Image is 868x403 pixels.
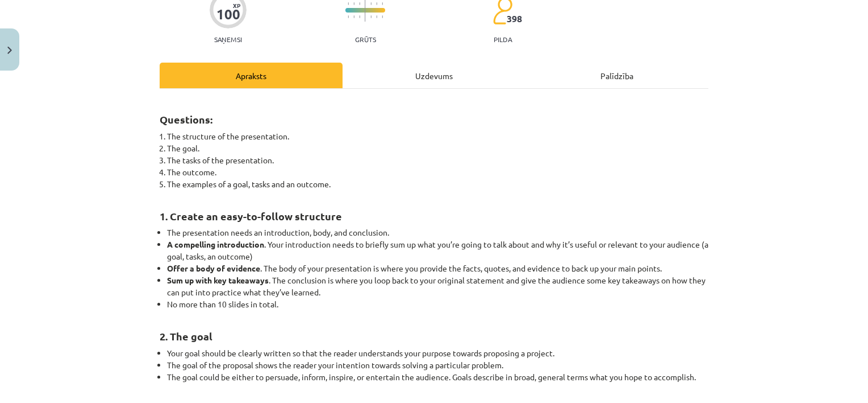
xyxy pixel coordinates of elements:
[167,274,708,298] li: . The conclusion is where you loop back to your original statement and give the audience some key...
[216,6,240,22] div: 100
[359,2,360,5] img: icon-short-line-57e1e144782c952c97e751825c79c345078a6d821885a25fce030b3d8c18986b.svg
[167,130,708,142] li: The structure of the presentation.
[167,239,264,249] b: A compelling introduction
[353,2,354,5] img: icon-short-line-57e1e144782c952c97e751825c79c345078a6d821885a25fce030b3d8c18986b.svg
[348,15,349,18] img: icon-short-line-57e1e144782c952c97e751825c79c345078a6d821885a25fce030b3d8c18986b.svg
[167,178,708,190] li: The examples of a goal, tasks and an outcome.
[167,262,708,274] li: . The body of your presentation is where you provide the facts, quotes, and evidence to back up y...
[507,14,522,24] span: 398
[160,63,343,88] div: Apraksts
[382,2,383,5] img: icon-short-line-57e1e144782c952c97e751825c79c345078a6d821885a25fce030b3d8c18986b.svg
[167,166,708,178] li: The outcome.
[376,15,377,18] img: icon-short-line-57e1e144782c952c97e751825c79c345078a6d821885a25fce030b3d8c18986b.svg
[167,238,708,262] li: . Your introduction needs to briefly sum up what you’re going to talk about and why it’s useful o...
[525,63,708,88] div: Palīdzība
[210,35,247,43] p: Saņemsi
[348,2,349,5] img: icon-short-line-57e1e144782c952c97e751825c79c345078a6d821885a25fce030b3d8c18986b.svg
[167,347,708,359] li: Your goal should be clearly written so that the reader understands your purpose towards proposing...
[353,15,354,18] img: icon-short-line-57e1e144782c952c97e751825c79c345078a6d821885a25fce030b3d8c18986b.svg
[376,2,377,5] img: icon-short-line-57e1e144782c952c97e751825c79c345078a6d821885a25fce030b3d8c18986b.svg
[7,47,12,54] img: icon-close-lesson-0947bae3869378f0d4975bcd49f059093ad1ed9edebbc8119c70593378902aed.svg
[160,209,342,223] b: 1. Create an easy-to-follow structure
[167,275,269,285] b: Sum up with key takeaways
[343,63,525,88] div: Uzdevums
[167,371,708,383] li: The goal could be either to persuade, inform, inspire, or entertain the audience. Goals describe ...
[167,263,260,273] b: Offer a body of evidence
[370,15,372,18] img: icon-short-line-57e1e144782c952c97e751825c79c345078a6d821885a25fce030b3d8c18986b.svg
[160,113,212,126] b: Questions:
[233,2,240,9] span: XP
[167,154,708,166] li: The tasks of the presentation.
[370,2,372,5] img: icon-short-line-57e1e144782c952c97e751825c79c345078a6d821885a25fce030b3d8c18986b.svg
[160,330,212,343] b: 2. The goal
[167,227,708,238] li: The presentation needs an introduction, body, and conclusion.
[494,35,512,43] p: pilda
[167,359,708,371] li: The goal of the proposal shows the reader your intention towards solving a particular problem.
[167,298,708,310] li: No more than 10 slides in total.
[382,15,383,18] img: icon-short-line-57e1e144782c952c97e751825c79c345078a6d821885a25fce030b3d8c18986b.svg
[167,142,708,154] li: The goal.
[355,35,376,43] p: Grūts
[359,15,360,18] img: icon-short-line-57e1e144782c952c97e751825c79c345078a6d821885a25fce030b3d8c18986b.svg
